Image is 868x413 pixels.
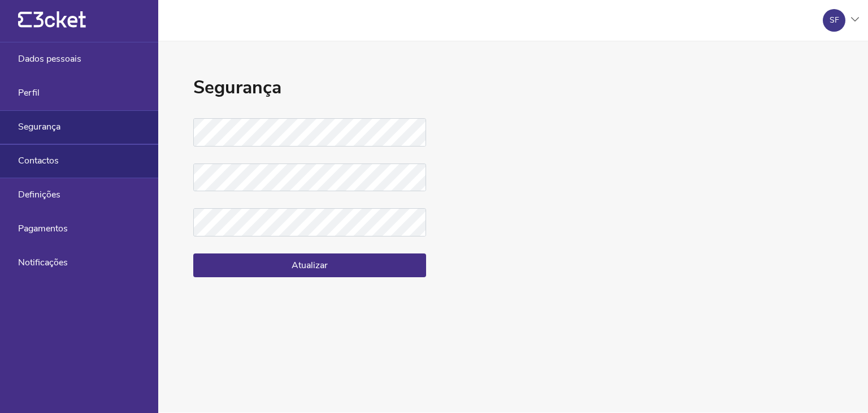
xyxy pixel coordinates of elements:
g: {' '} [18,12,32,28]
span: Segurança [18,122,60,132]
h1: Segurança [193,75,426,100]
button: Atualizar [193,253,426,277]
a: {' '} [18,23,86,31]
span: Definições [18,190,60,200]
span: Contactos [18,156,59,166]
span: Dados pessoais [18,54,81,64]
span: Perfil [18,88,40,98]
span: Pagamentos [18,223,68,234]
span: Notificações [18,257,68,268]
div: SF [830,16,839,25]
